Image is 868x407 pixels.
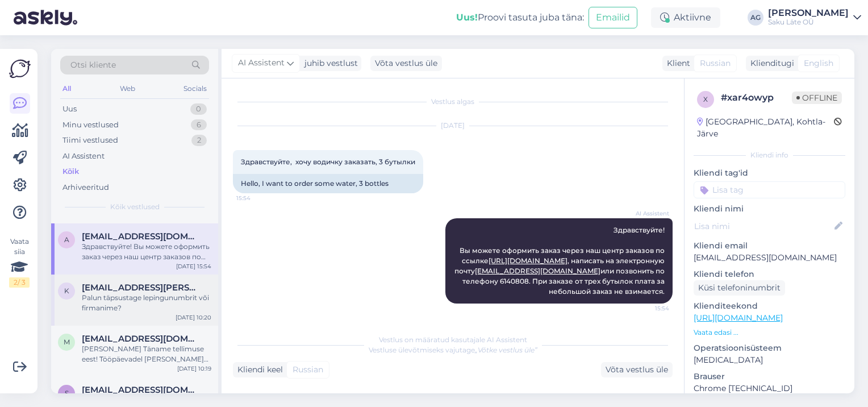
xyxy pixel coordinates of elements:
div: [DATE] [233,121,673,131]
p: Kliendi tag'id [694,167,845,179]
span: Offline [792,92,842,104]
div: Proovi tasuta juba täna: [456,11,584,24]
div: Klient [662,57,690,69]
div: All [60,81,73,96]
div: 2 [191,135,207,146]
span: m [64,338,70,346]
div: Arhiveeritud [62,182,109,193]
div: Tiimi vestlused [62,135,118,146]
div: Kõik [62,166,79,177]
p: Brauser [694,371,845,383]
div: Здравствуйте! Вы можете оформить заказ через наш центр заказов по ссылке [URL][DOMAIN_NAME], напи... [82,242,211,262]
div: Küsi telefoninumbrit [694,280,785,296]
p: Kliendi nimi [694,203,845,215]
p: Kliendi email [694,240,845,252]
div: Vestlus algas [233,97,673,107]
span: Russian [293,364,323,376]
div: Kliendi keel [233,364,283,376]
div: Socials [181,81,209,96]
div: [DATE] 10:20 [176,313,211,322]
p: Vaata edasi ... [694,327,845,338]
span: AI Assistent [238,57,285,69]
span: Otsi kliente [70,59,116,71]
i: „Võtke vestlus üle” [475,346,537,354]
div: [PERSON_NAME] Täname tellimuse eest! Tööpäevadel [PERSON_NAME] 15.00-ni edastatud tellimused täid... [82,344,211,364]
span: 15:54 [236,194,279,202]
a: [PERSON_NAME]Saku Läte OÜ [768,9,861,27]
p: Chrome [TECHNICAL_ID] [694,383,845,394]
div: Kliendi info [694,150,845,160]
span: x [703,95,708,103]
div: Minu vestlused [62,119,119,131]
div: Klienditugi [746,57,794,69]
div: [DATE] 10:19 [177,364,211,373]
span: k [64,286,69,295]
div: juhib vestlust [300,57,358,69]
div: AI Assistent [62,151,105,162]
a: [URL][DOMAIN_NAME] [489,256,567,265]
div: [DATE] 15:54 [176,262,211,271]
div: Web [118,81,137,96]
div: Võta vestlus üle [370,56,442,71]
input: Lisa nimi [694,220,832,232]
span: Russian [700,57,731,69]
div: 6 [191,119,207,131]
span: English [804,57,833,69]
div: [GEOGRAPHIC_DATA], Kohtla-Järve [697,116,834,140]
a: [URL][DOMAIN_NAME] [694,313,783,323]
div: Saku Läte OÜ [768,18,849,27]
input: Lisa tag [694,181,845,198]
div: Aktiivne [651,7,720,28]
p: [MEDICAL_DATA] [694,354,845,366]
div: Vaata siia [9,236,30,288]
span: majandus@sydalinna.edu.ee [82,334,200,344]
span: Здравствуйте, хочу водичку заказать, 3 бутылки [241,157,415,166]
div: AG [748,10,763,26]
div: 0 [190,103,207,115]
span: Kõik vestlused [110,202,160,212]
span: Vestlus on määratud kasutajale AI Assistent [379,335,527,344]
p: [EMAIL_ADDRESS][DOMAIN_NAME] [694,252,845,264]
span: Vestluse ülevõtmiseks vajutage [369,346,537,354]
span: anjutka1689@mail.ru [82,231,200,242]
img: Askly Logo [9,58,31,80]
b: Uus! [456,12,478,23]
p: Kliendi telefon [694,268,845,280]
span: 15:54 [627,304,669,313]
div: Võta vestlus üle [601,362,673,377]
p: Klienditeekond [694,300,845,312]
span: kerli-ene.erik@medita.ee [82,283,200,293]
div: Palun täpsustage lepingunumbrit või firmanime? [82,293,211,313]
span: sanja0383@mail.ru [82,385,200,395]
div: [PERSON_NAME] [768,9,849,18]
span: Здравствуйте! Вы можете оформить заказ через наш центр заказов по ссылке , написать на электронну... [454,226,666,296]
div: Hello, I want to order some water, 3 bottles [233,174,423,193]
div: 2 / 3 [9,277,30,288]
span: a [64,235,69,244]
span: AI Assistent [627,209,669,218]
a: [EMAIL_ADDRESS][DOMAIN_NAME] [475,267,600,275]
div: Uus [62,103,77,115]
p: Operatsioonisüsteem [694,342,845,354]
div: # xar4owyp [721,91,792,105]
span: s [65,389,69,397]
button: Emailid [589,7,637,28]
